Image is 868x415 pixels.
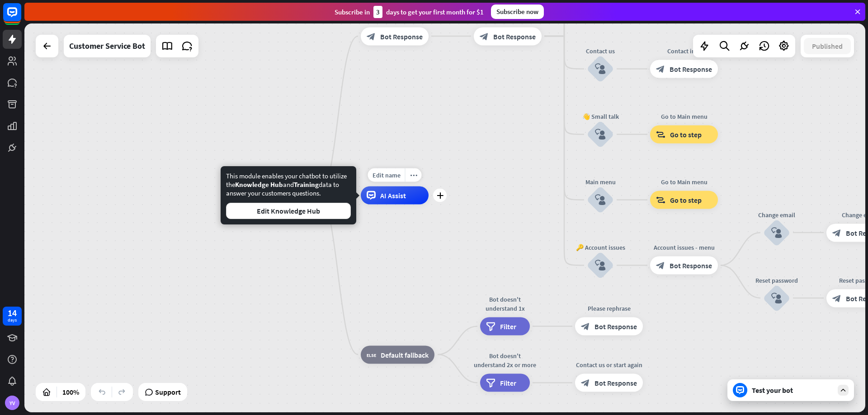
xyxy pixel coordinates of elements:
span: Training [294,180,319,189]
i: block_bot_response [832,228,841,237]
i: block_user_input [771,293,782,303]
span: Support [155,385,181,399]
button: Open LiveChat chat widget [7,4,34,31]
span: Go to step [670,196,702,205]
div: 🔑 Account issues [573,243,627,252]
div: Subscribe now [491,5,544,19]
i: block_goto [656,196,665,205]
div: Contact us or start again [568,360,650,369]
span: Filter [500,378,516,387]
div: Contact us [573,47,627,56]
span: Knowledge Hub [235,180,283,189]
span: Bot Response [594,378,637,387]
i: block_user_input [595,260,606,271]
div: Test your bot [752,386,833,395]
span: Edit name [373,171,401,179]
i: block_bot_response [832,294,841,303]
i: block_user_input [595,64,606,75]
span: AI Assist [380,191,406,200]
div: 14 [8,309,17,317]
div: Go to Main menu [643,177,725,187]
span: Bot Response [594,322,637,331]
span: Default fallback [381,350,429,359]
div: 3 [373,6,382,18]
i: plus [437,192,443,199]
div: 👋 Small talk [573,112,627,121]
div: 100% [60,385,82,399]
i: block_user_input [595,195,606,205]
div: Bot doesn't understand 1x [473,295,537,313]
span: Bot Response [380,32,423,41]
span: Go to step [670,130,702,139]
i: filter [486,322,495,331]
i: block_bot_response [656,65,665,74]
i: block_bot_response [581,322,590,331]
div: days [8,317,17,323]
span: Filter [500,322,516,331]
i: block_bot_response [581,378,590,387]
div: Subscribe in days to get your first month for $1 [335,6,484,18]
i: block_user_input [771,227,782,238]
div: Change email [750,210,804,219]
div: YV [5,396,19,410]
i: filter [486,378,495,387]
div: Reset password [750,275,804,284]
div: Contact info [643,47,725,56]
i: more_horiz [410,172,417,178]
span: Bot Response [493,32,536,41]
div: Account issues - menu [643,243,725,252]
button: Published [804,38,851,54]
i: block_fallback [367,350,376,359]
a: 14 days [3,307,22,326]
div: Please rephrase [568,304,650,313]
span: Bot Response [670,261,712,270]
div: Go to Main menu [643,112,725,121]
i: block_bot_response [480,32,489,41]
div: Customer Service Bot [69,35,145,57]
div: Bot doesn't understand 2x or more [473,351,537,369]
div: Main menu [573,177,627,187]
div: This module enables your chatbot to utilize the and data to answer your customers questions. [226,172,351,219]
i: block_user_input [595,129,606,140]
button: Edit Knowledge Hub [226,203,351,219]
i: block_goto [656,130,665,139]
span: Bot Response [670,65,712,74]
i: block_bot_response [656,261,665,270]
i: block_bot_response [367,32,376,41]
